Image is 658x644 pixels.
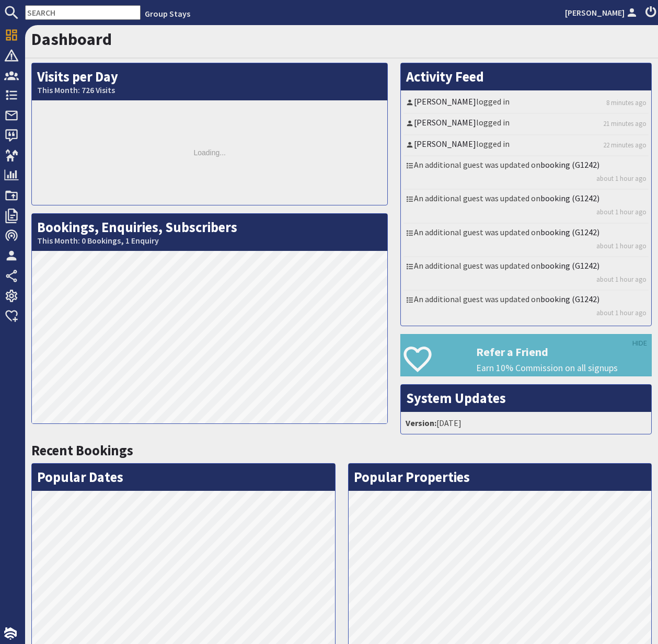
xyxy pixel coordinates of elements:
a: Recent Bookings [31,442,133,459]
h2: Popular Properties [349,464,652,491]
a: [PERSON_NAME] [565,6,639,19]
img: staytech_i_w-64f4e8e9ee0a9c174fd5317b4b171b261742d2d393467e5bdba4413f4f884c10.svg [4,627,17,640]
a: 21 minutes ago [603,119,647,129]
a: booking (G1242) [540,159,599,170]
a: about 1 hour ago [596,174,647,183]
li: logged in [403,93,649,114]
a: about 1 hour ago [596,207,647,217]
a: 8 minutes ago [606,98,647,108]
a: booking (G1242) [540,294,599,304]
div: Loading... [32,100,387,205]
a: Refer a Friend Earn 10% Commission on all signups [400,334,652,376]
a: booking (G1242) [540,227,599,237]
li: logged in [403,135,649,156]
input: SEARCH [25,5,141,20]
li: An additional guest was updated on [403,190,649,223]
small: This Month: 726 Visits [37,85,382,95]
h2: Popular Dates [32,464,335,491]
a: [PERSON_NAME] [414,117,476,128]
a: booking (G1242) [540,260,599,271]
a: [PERSON_NAME] [414,139,476,149]
li: An additional guest was updated on [403,224,649,257]
strong: Version: [406,418,436,428]
li: [DATE] [403,415,649,431]
a: Group Stays [145,8,190,19]
li: An additional guest was updated on [403,156,649,190]
h3: Refer a Friend [476,345,651,359]
a: about 1 hour ago [596,274,647,284]
a: booking (G1242) [540,193,599,203]
h2: Bookings, Enquiries, Subscribers [32,214,387,251]
p: Earn 10% Commission on all signups [476,361,651,375]
a: Dashboard [31,29,112,50]
a: 22 minutes ago [603,140,647,150]
h2: Visits per Day [32,63,387,100]
a: about 1 hour ago [596,241,647,251]
a: System Updates [406,389,506,407]
a: [PERSON_NAME] [414,96,476,107]
a: HIDE [632,338,647,349]
li: An additional guest was updated on [403,291,649,323]
li: logged in [403,114,649,135]
a: Activity Feed [406,68,484,85]
small: This Month: 0 Bookings, 1 Enquiry [37,236,382,246]
li: An additional guest was updated on [403,257,649,291]
a: about 1 hour ago [596,308,647,318]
